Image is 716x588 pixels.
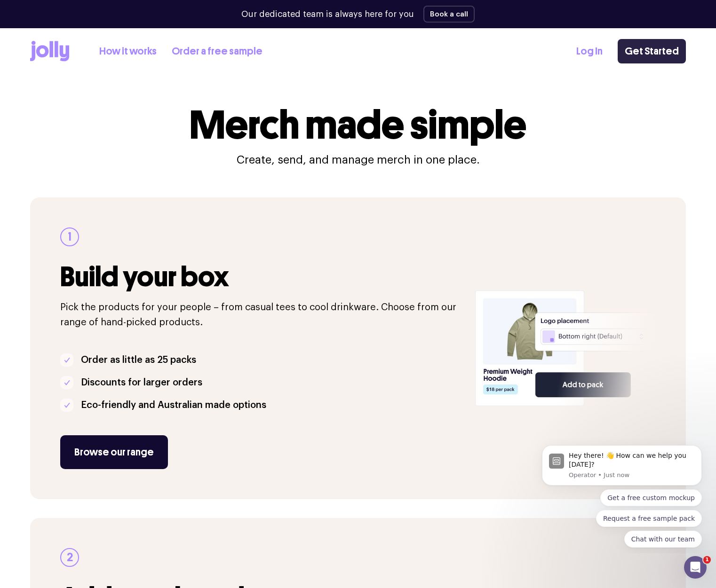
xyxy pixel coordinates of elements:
p: Our dedicated team is always here for you [241,8,414,21]
p: Create, send, and manage merch in one place. [237,152,480,167]
p: Discounts for larger orders [81,375,202,390]
p: Order as little as 25 packs [81,353,196,368]
p: Pick the products for your people – from casual tees to cool drinkware. Choose from our range of ... [60,300,464,330]
a: Log In [576,44,603,59]
a: Browse our range [60,435,168,469]
a: How it works [99,44,157,59]
a: Get Started [618,39,686,63]
span: 1 [703,556,711,564]
iframe: Intercom live chat [684,556,707,579]
h3: Build your box [60,261,464,292]
div: 2 [60,548,79,567]
div: 1 [60,227,79,246]
button: Book a call [423,6,475,23]
iframe: Intercom notifications message [528,437,716,553]
h1: Merch made simple [190,105,526,145]
p: Eco-friendly and Australian made options [81,398,266,413]
a: Order a free sample [172,44,263,59]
